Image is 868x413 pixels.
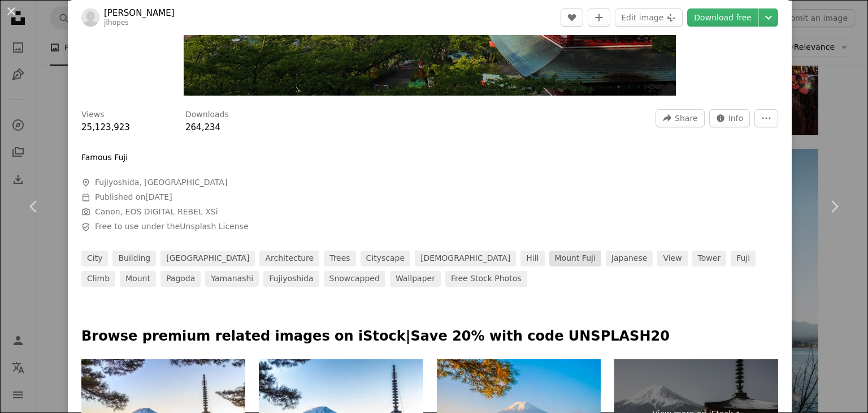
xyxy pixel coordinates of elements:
[185,122,220,132] span: 264,234
[520,251,544,266] a: hill
[445,271,527,287] a: Free stock photos
[95,177,227,188] span: Fujiyoshida, [GEOGRAPHIC_DATA]
[81,328,778,346] p: Browse premium related images on iStock | Save 20% with code UNSPLASH20
[104,7,175,19] a: [PERSON_NAME]
[112,251,156,266] a: building
[95,221,249,233] span: Free to use under the
[390,271,441,287] a: wallpaper
[160,251,255,266] a: [GEOGRAPHIC_DATA]
[754,109,778,127] button: More Actions
[415,251,516,266] a: [DEMOGRAPHIC_DATA]
[549,251,601,266] a: mount fuji
[95,206,218,218] button: Canon, EOS DIGITAL REBEL XSi
[95,192,172,201] span: Published on
[606,251,653,266] a: japanese
[120,271,156,287] a: mount
[81,152,128,164] p: Famous Fuji
[728,110,744,127] span: Info
[656,109,704,127] button: Share this image
[180,222,248,231] a: Unsplash License
[104,19,129,27] a: jlhopes
[675,110,697,127] span: Share
[81,251,108,266] a: city
[259,251,319,266] a: architecture
[561,8,583,27] button: Like
[588,8,610,27] button: Add to Collection
[709,109,750,127] button: Stats about this image
[160,271,201,287] a: pagoda
[657,251,687,266] a: view
[800,152,868,261] a: Next
[731,251,756,266] a: fuji
[759,8,778,27] button: Choose download size
[185,109,229,121] h3: Downloads
[145,192,172,201] time: May 16, 2018 at 8:05:42 PM GMT+5:30
[81,109,105,121] h3: Views
[692,251,727,266] a: tower
[324,271,385,287] a: snowcapped
[361,251,411,266] a: cityscape
[81,271,115,287] a: climb
[615,8,683,27] button: Edit image
[81,122,130,132] span: 25,123,923
[205,271,259,287] a: yamanashi
[263,271,319,287] a: fujiyoshida
[81,8,99,27] img: Go to David Edelstein's profile
[687,8,758,27] a: Download free
[324,251,355,266] a: trees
